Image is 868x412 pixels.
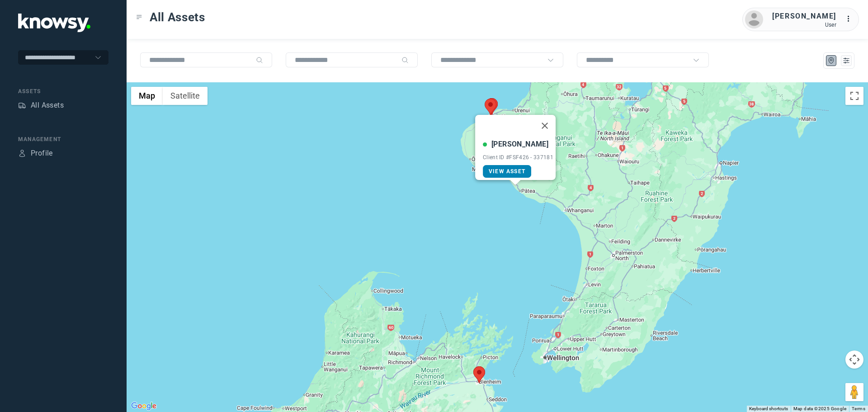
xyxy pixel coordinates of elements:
button: Toggle fullscreen view [845,87,863,105]
button: Show satellite imagery [163,87,208,105]
a: ProfileProfile [18,148,53,159]
div: : [845,14,856,26]
div: Search [256,57,263,64]
div: Profile [31,148,53,159]
div: : [845,14,856,24]
img: Application Logo [18,14,90,32]
a: AssetsAll Assets [18,100,64,111]
div: Assets [18,101,26,109]
button: Show street map [131,87,163,105]
span: View Asset [489,168,525,175]
button: Map camera controls [845,350,863,369]
button: Drag Pegman onto the map to open Street View [845,383,863,401]
div: User [772,22,836,28]
div: [PERSON_NAME] [491,139,548,150]
tspan: ... [846,15,855,22]
div: Map [827,57,835,65]
div: Search [401,57,409,64]
img: Google [129,400,159,412]
a: Open this area in Google Maps (opens a new window) [129,400,159,412]
img: avatar.png [745,10,763,28]
div: Management [18,135,108,143]
span: Map data ©2025 Google [793,406,846,411]
button: Close [534,115,556,137]
div: Client ID #FSF426 - 337181 [483,154,553,161]
span: All Assets [150,9,205,25]
div: List [842,57,850,65]
a: View Asset [483,165,531,178]
div: Assets [18,87,108,95]
div: All Assets [31,100,64,111]
a: Terms (opens in new tab) [852,406,865,411]
div: [PERSON_NAME] [772,11,836,22]
button: Keyboard shortcuts [749,406,788,412]
div: Profile [18,149,26,157]
div: Toggle Menu [136,14,142,20]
